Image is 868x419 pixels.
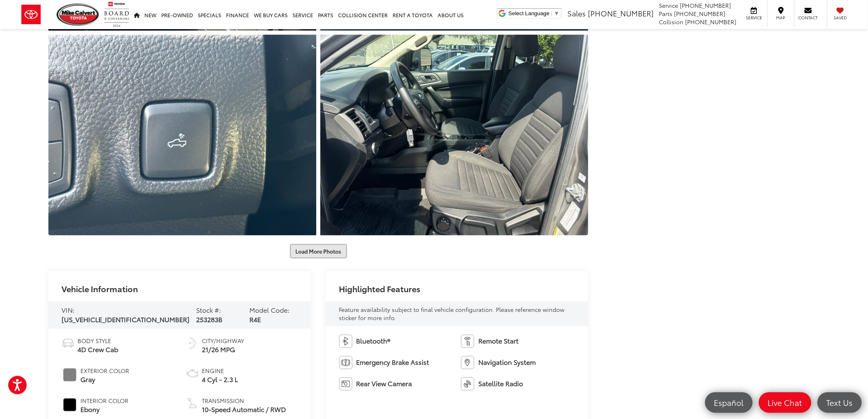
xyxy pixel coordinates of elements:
span: Body Style [78,337,118,345]
span: 10-Speed Automatic / RWD [202,405,286,414]
span: Collision [659,18,684,26]
a: Español [705,392,753,413]
span: 21/26 MPG [202,345,244,355]
a: Text Us [818,392,862,413]
span: 4D Crew Cab [78,345,118,355]
span: City/Highway [202,337,244,345]
img: Fuel Economy [186,337,199,350]
img: Navigation System [461,356,474,369]
span: Interior Color [80,397,128,405]
span: Service [659,1,678,9]
span: Satellite Radio [478,379,523,389]
h2: Highlighted Features [339,284,421,293]
span: Map [772,15,790,21]
img: Emergency Brake Assist [339,356,352,369]
img: Remote Start [461,335,474,348]
a: Live Chat [759,392,811,413]
img: Rear View Camera [339,378,352,391]
span: Remote Start [478,337,519,346]
span: Saved [831,15,850,21]
img: Bluetooth® [339,335,352,348]
span: [US_VEHICLE_IDENTIFICATION_NUMBER] [62,315,190,324]
span: VIN: [62,305,75,315]
span: [PHONE_NUMBER] [680,1,731,9]
span: Ebony [80,405,128,414]
span: Stock #: [196,305,221,315]
span: 253283B [196,315,222,324]
span: Gray [80,375,129,385]
span: Transmission [202,397,286,405]
span: Engine [202,367,238,375]
span: R4E [250,315,261,324]
span: Navigation System [478,358,536,367]
img: 2021 Ford Ranger XL [46,33,319,238]
span: Rear View Camera [356,379,412,389]
span: Español [710,397,748,408]
a: Expand Photo 19 [320,35,588,236]
span: Emergency Brake Assist [356,358,429,367]
img: Mike Calvert Toyota [57,3,100,26]
span: Live Chat [764,397,806,408]
span: Sales [567,8,586,18]
span: Bluetooth® [356,337,391,346]
span: Service [745,15,763,21]
span: Model Code: [250,305,290,315]
span: Parts [659,9,673,18]
span: Exterior Color [80,367,129,375]
span: #808080 [63,369,76,382]
span: Contact [799,15,818,21]
h2: Vehicle Information [62,284,138,293]
span: [PHONE_NUMBER] [674,9,726,18]
button: Load More Photos [290,244,347,259]
span: 4 Cyl - 2.3 L [202,375,238,385]
a: Expand Photo 18 [48,35,316,236]
span: ▼ [554,10,560,16]
a: Select Language​ [509,10,560,16]
span: Text Us [822,397,857,408]
span: Select Language [509,10,550,16]
img: 2021 Ford Ranger XL [318,33,591,238]
span: [PHONE_NUMBER] [685,18,737,26]
span: [PHONE_NUMBER] [588,8,653,18]
img: Satellite Radio [461,378,474,391]
span: Feature availability subject to final vehicle configuration. Please reference window sticker for ... [339,306,565,322]
span: #000000 [63,398,76,412]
